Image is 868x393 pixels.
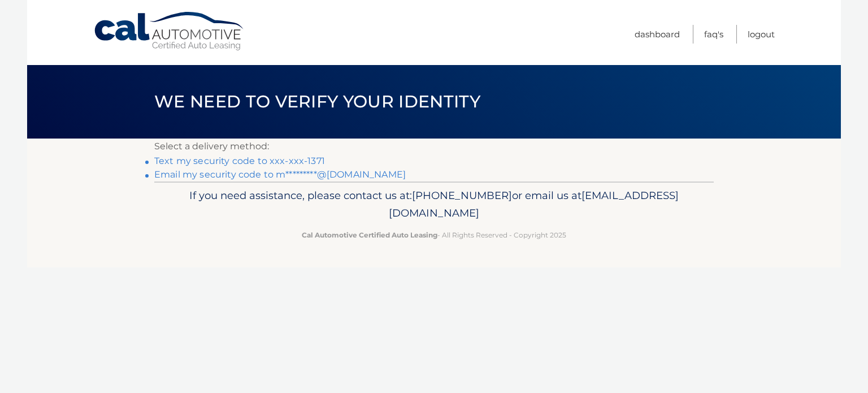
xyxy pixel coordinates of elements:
a: FAQ's [704,25,723,44]
p: - All Rights Reserved - Copyright 2025 [162,229,706,241]
a: Email my security code to m*********@[DOMAIN_NAME] [154,169,406,180]
strong: Cal Automotive Certified Auto Leasing [302,231,437,239]
a: Dashboard [635,25,680,44]
span: We need to verify your identity [154,91,480,112]
p: Select a delivery method: [154,139,714,154]
a: Logout [748,25,775,44]
a: Text my security code to xxx-xxx-1371 [154,156,325,166]
p: If you need assistance, please contact us at: or email us at [162,187,706,223]
span: [PHONE_NUMBER] [412,189,512,202]
a: Cal Automotive [93,11,246,51]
